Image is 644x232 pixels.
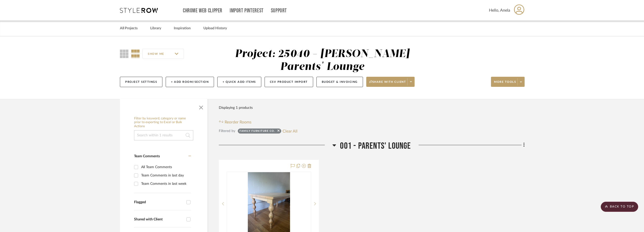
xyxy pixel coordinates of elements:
[217,77,261,87] button: + Quick Add Items
[141,180,190,188] div: Team Comments in last week
[369,80,406,88] span: Share with client
[340,141,411,151] span: 001 - PARENTS' LOUNGE
[183,9,222,13] a: Chrome Web Clipper
[283,128,297,134] button: Clear All
[240,129,275,134] div: Family Furniture Co.
[494,80,516,88] span: More tools
[235,49,410,72] div: Project: 25040 - [PERSON_NAME] Parents' Lounge
[120,25,138,32] a: All Projects
[203,25,227,32] a: Upload History
[316,77,363,87] button: Budget & Invoicing
[166,77,214,87] button: + Add Room/Section
[134,217,184,222] div: Shared with Client
[134,117,193,128] h6: Filter by keyword, category or name prior to exporting to Excel or Bulk Actions
[601,202,638,212] scroll-to-top-button: BACK TO TOP
[489,7,510,13] span: Hello, Anela
[219,128,235,134] div: Filtered by
[141,171,190,179] div: Team Comments in last day
[174,25,191,32] a: Inspiration
[150,25,161,32] a: Library
[196,101,206,112] button: Close
[120,77,162,87] button: Project Settings
[219,103,253,113] div: Displaying 1 products
[219,119,251,125] button: Reorder Rooms
[225,119,251,125] span: Reorder Rooms
[134,154,160,158] span: Team Comments
[491,77,525,87] button: More tools
[271,9,287,13] a: Support
[230,9,264,13] a: Import Pinterest
[366,77,415,87] button: Share with client
[134,130,193,140] input: Search within 1 results
[134,200,184,204] div: Flagged
[141,163,190,171] div: All Team Comments
[265,77,313,87] button: CSV Product Import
